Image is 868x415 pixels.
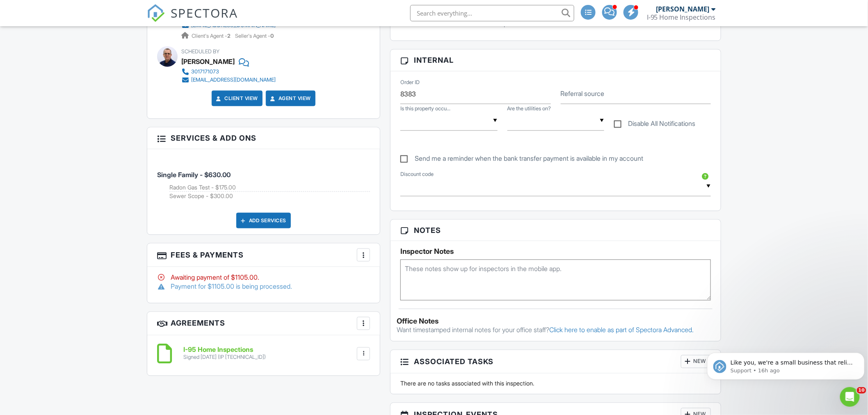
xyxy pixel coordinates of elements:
li: Service: Single Family [157,155,370,207]
a: Click here to enable as part of Spectora Advanced. [549,326,694,334]
span: Client's Agent - [192,33,232,39]
img: The Best Home Inspection Software - Spectora [147,4,165,22]
h3: Notes [391,220,721,241]
span: Associated Tasks [414,356,493,367]
strong: 2 [227,33,231,39]
div: New [681,355,711,368]
a: [EMAIL_ADDRESS][DOMAIN_NAME] [181,76,276,84]
input: Search everything... [410,5,574,21]
div: I-95 Home Inspections [647,13,716,21]
a: SPECTORA [147,11,238,28]
label: Send me a reminder when the bank transfer payment is available in my account [400,155,643,165]
label: Disable All Notifications [614,120,696,130]
label: Order ID [400,79,420,86]
div: Payment for $1105.00 is being processed. [157,282,370,291]
a: I-95 Home Inspections Signed [DATE] (IP [TECHNICAL_ID]) [183,347,266,361]
li: Add on: Sewer Scope [169,192,370,200]
iframe: Intercom live chat [840,387,860,407]
label: Are the utilities on? [507,105,551,112]
div: Office Notes [397,317,715,326]
span: Seller's Agent - [235,33,274,39]
h5: Inspector Notes [400,247,711,255]
a: 3017171073 [181,68,276,76]
span: 10 [857,387,866,394]
a: Agent View [269,94,311,103]
h6: I-95 Home Inspections [183,347,266,354]
div: There are no tasks associated with this inspection. [395,380,716,388]
h3: Services & Add ons [147,128,380,149]
h3: Agreements [147,312,380,335]
strong: 0 [270,33,274,39]
label: Discount code [400,171,434,178]
a: Client View [215,94,258,103]
div: [PERSON_NAME] [656,5,710,13]
div: 3017171073 [191,68,219,75]
div: Add Services [236,213,291,228]
h3: Internal [391,50,721,71]
label: Is this property occupied? [400,105,450,112]
iframe: Intercom notifications message [704,335,868,393]
div: [PERSON_NAME] [181,55,235,68]
span: Scheduled By [181,48,219,55]
p: Want timestamped internal notes for your office staff? [397,326,715,335]
span: Single Family - $630.00 [157,171,231,179]
span: SPECTORA [171,4,238,21]
h3: Fees & Payments [147,244,380,267]
label: Referral source [561,89,605,98]
li: Add on: Radon Gas Test [169,183,370,192]
div: Awaiting payment of $1105.00. [157,273,370,282]
div: [EMAIL_ADDRESS][DOMAIN_NAME] [191,77,276,83]
div: Signed [DATE] (IP [TECHNICAL_ID]) [183,354,266,361]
